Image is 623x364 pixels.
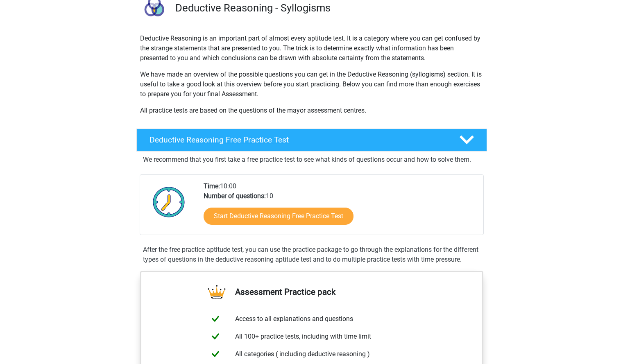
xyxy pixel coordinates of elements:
p: We recommend that you first take a free practice test to see what kinds of questions occur and ho... [143,155,480,165]
div: 10:00 10 [197,181,483,235]
div: After the free practice aptitude test, you can use the practice package to go through the explana... [140,245,484,265]
b: Time: [204,182,220,190]
p: Deductive Reasoning is an important part of almost every aptitude test. It is a category where yo... [140,34,483,63]
a: Start Deductive Reasoning Free Practice Test [204,208,353,225]
h4: Deductive Reasoning Free Practice Test [150,135,446,145]
img: Clock [148,181,190,222]
p: We have made an overview of the possible questions you can get in the Deductive Reasoning (syllog... [140,70,483,99]
a: Deductive Reasoning Free Practice Test [133,129,490,151]
b: Number of questions: [204,192,266,200]
p: All practice tests are based on the questions of the mayor assessment centres. [140,106,483,115]
h3: Deductive Reasoning - Syllogisms [175,2,480,14]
